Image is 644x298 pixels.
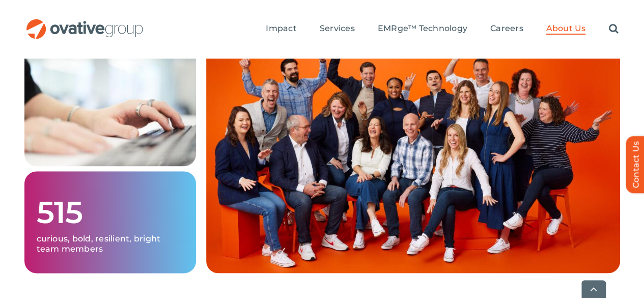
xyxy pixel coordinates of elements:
span: About Us [546,23,585,34]
a: About Us [546,23,585,35]
span: Services [320,23,355,34]
span: Impact [266,23,296,34]
a: Services [320,23,355,35]
a: Impact [266,23,296,35]
span: EMRge™ Technology [378,23,467,34]
span: Careers [490,23,523,34]
h1: 515 [37,196,184,228]
a: Search [608,23,618,35]
a: Careers [490,23,523,35]
img: About Us – Grid 2 [206,44,620,273]
p: curious, bold, resilient, bright team members [37,233,184,254]
img: About Us – Grid 1 [24,44,196,166]
nav: Menu [266,13,618,45]
a: EMRge™ Technology [378,23,467,35]
a: OG_Full_horizontal_RGB [25,18,144,28]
